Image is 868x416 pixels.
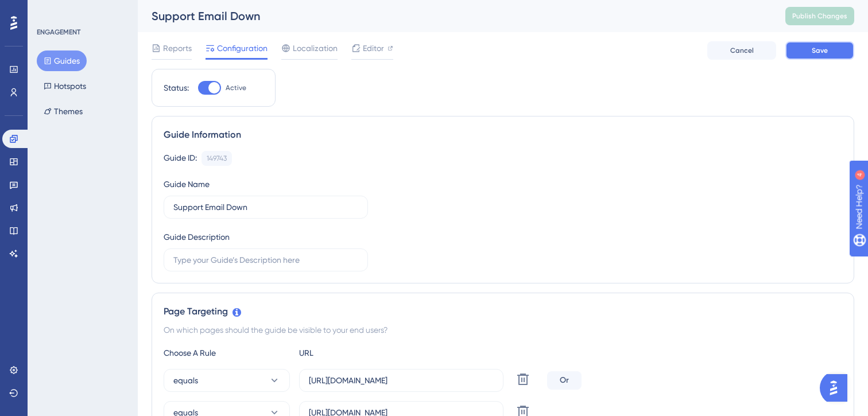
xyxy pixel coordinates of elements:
span: Editor [363,41,384,55]
span: Reports [163,41,192,55]
div: Page Targeting [164,305,842,318]
button: Save [785,41,854,60]
span: equals [173,374,198,387]
input: Type your Guide’s Name here [173,201,358,213]
span: Save [812,46,828,55]
span: Active [226,83,246,92]
input: Type your Guide’s Description here [173,254,358,266]
button: Themes [37,101,90,122]
div: Guide Information [164,128,842,142]
span: Publish Changes [792,11,847,21]
button: Hotspots [37,76,93,96]
span: Cancel [730,46,754,55]
div: Support Email Down [152,8,757,24]
button: equals [164,369,290,392]
div: Guide Description [164,230,230,244]
button: Guides [37,50,87,71]
input: yourwebsite.com/path [309,374,494,387]
div: Status: [164,81,189,95]
div: Guide ID: [164,151,197,166]
div: On which pages should the guide be visible to your end users? [164,323,842,337]
div: ENGAGEMENT [37,28,80,37]
div: URL [299,346,425,360]
iframe: UserGuiding AI Assistant Launcher [820,371,854,405]
div: Choose A Rule [164,346,290,360]
div: Guide Name [164,177,210,191]
button: Publish Changes [785,7,854,25]
span: Configuration [217,41,268,55]
button: Cancel [707,41,776,60]
span: Need Help? [27,3,72,17]
div: Or [547,371,582,390]
span: Localization [293,41,338,55]
div: 4 [80,6,83,15]
div: 149743 [207,154,227,163]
